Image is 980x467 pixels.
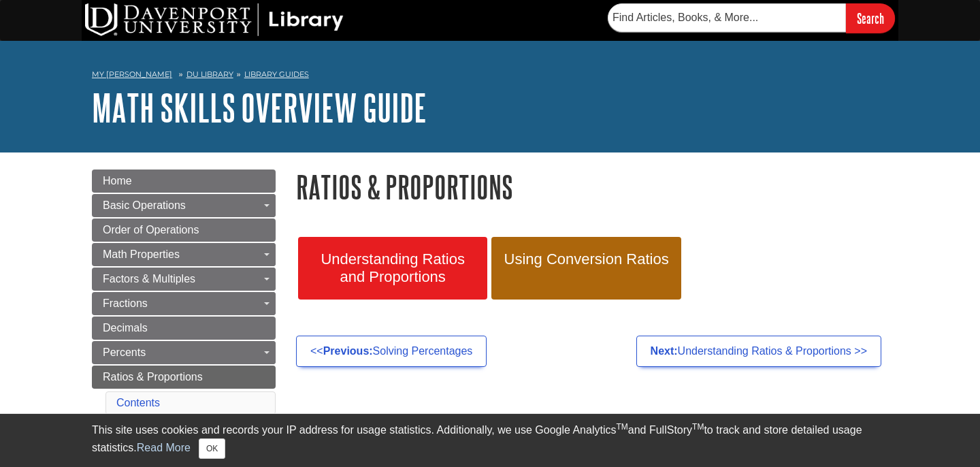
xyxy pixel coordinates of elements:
[92,292,276,315] a: Fractions
[92,366,276,389] a: Ratios & Proportions
[116,397,160,408] a: Contents
[502,251,670,268] span: Using Conversion Ratios
[616,422,627,432] sup: TM
[608,3,846,32] input: Find Articles, Books, & More...
[308,251,477,286] span: Understanding Ratios and Proportions
[298,237,487,300] a: Understanding Ratios and Proportions
[103,224,199,236] span: Order of Operations
[323,345,373,357] strong: Previous:
[92,422,888,459] div: This site uses cookies and records your IP address for usage statistics. Additionally, we use Goo...
[244,69,309,79] a: Library Guides
[296,170,888,204] h1: Ratios & Proportions
[103,297,148,309] span: Fractions
[651,345,678,357] strong: Next:
[692,422,704,432] sup: TM
[92,341,276,364] a: Percents
[137,442,191,453] a: Read More
[103,199,186,211] span: Basic Operations
[186,69,233,79] a: DU Library
[92,219,276,242] a: Order of Operations
[85,3,344,36] img: DU Library
[296,336,487,367] a: <<Previous:Solving Percentages
[103,248,180,260] span: Math Properties
[103,371,203,383] span: Ratios & Proportions
[92,86,427,129] a: Math Skills Overview Guide
[92,317,276,340] a: Decimals
[92,69,172,80] a: My [PERSON_NAME]
[92,243,276,266] a: Math Properties
[92,65,888,87] nav: breadcrumb
[199,438,225,459] button: Close
[491,237,681,300] a: Using Conversion Ratios
[846,3,895,33] input: Search
[103,175,132,187] span: Home
[92,194,276,217] a: Basic Operations
[103,347,146,358] span: Percents
[608,3,895,33] form: Searches DU Library's articles, books, and more
[636,336,881,367] a: Next:Understanding Ratios & Proportions >>
[92,268,276,291] a: Factors & Multiples
[103,322,148,334] span: Decimals
[92,170,276,193] a: Home
[103,273,195,285] span: Factors & Multiples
